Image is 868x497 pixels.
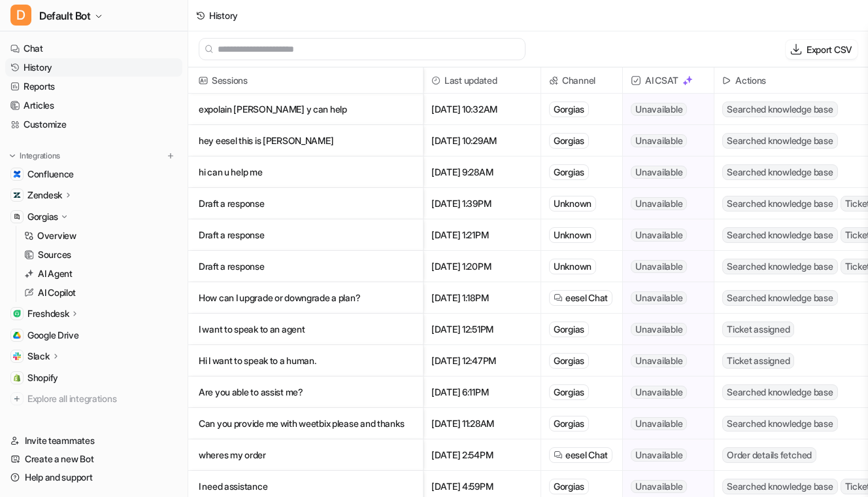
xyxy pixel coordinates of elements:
p: Integrations [20,151,60,161]
p: hey eesel this is [PERSON_NAME] [199,125,412,156]
div: Unknown [549,259,596,274]
span: Default Bot [39,7,91,25]
a: Create a new Bot [5,450,182,468]
span: Unavailable [631,134,687,147]
img: eeselChat [554,451,563,460]
a: Overview [19,227,182,245]
img: menu_add.svg [166,151,175,160]
span: [DATE] 11:28AM [429,408,535,439]
p: Draft a response [199,251,412,282]
span: Last updated [429,67,535,94]
span: Unavailable [631,417,687,430]
span: Order details fetched [722,447,816,463]
span: eesel Chat [565,291,608,304]
a: Help and support [5,468,182,487]
span: Unavailable [631,103,687,116]
span: Unavailable [631,354,687,367]
span: Searched knowledge base [722,290,837,306]
p: Sources [38,248,71,261]
p: I want to speak to an agent [199,314,412,345]
span: [DATE] 1:39PM [429,188,535,219]
span: Ticket assigned [722,353,794,369]
p: Can you provide me with weetbix please and thanks [199,408,412,439]
span: [DATE] 10:32AM [429,94,535,125]
p: Draft a response [199,188,412,219]
a: ConfluenceConfluence [5,165,182,183]
span: Searched knowledge base [722,196,837,212]
span: Sessions [193,67,418,94]
p: AI Agent [38,267,73,280]
a: ShopifyShopify [5,369,182,387]
span: Searched knowledge base [722,227,837,243]
span: Unavailable [631,480,687,493]
span: Shopify [27,371,58,384]
p: wheres my order [199,439,412,471]
span: AI CSAT [628,67,709,94]
a: AI Copilot [19,284,182,302]
p: expolain [PERSON_NAME] y can help [199,94,412,125]
span: Confluence [27,168,74,181]
a: Sources [19,246,182,264]
span: Explore all integrations [27,388,177,409]
div: Gorgias [549,353,589,369]
div: History [209,9,238,22]
a: History [5,58,182,77]
img: Confluence [13,170,21,178]
span: Unavailable [631,386,687,399]
img: Google Drive [13,331,21,339]
p: hi can u help me [199,156,412,188]
span: Unavailable [631,166,687,179]
span: Unavailable [631,323,687,336]
a: AI Agent [19,265,182,283]
span: eesel Chat [565,449,608,462]
a: eesel Chat [554,449,608,462]
span: Searched knowledge base [722,101,837,117]
button: Export CSV [786,40,858,59]
span: Searched knowledge base [722,259,837,274]
span: [DATE] 10:29AM [429,125,535,156]
p: Freshdesk [27,307,69,320]
span: Unavailable [631,260,687,273]
div: Unknown [549,227,596,243]
button: Integrations [5,149,64,162]
span: Searched knowledge base [722,384,837,400]
p: How can I upgrade or downgrade a plan? [199,282,412,314]
a: Customize [5,115,182,134]
a: Chat [5,39,182,58]
span: Unavailable [631,449,687,462]
img: Freshdesk [13,310,21,318]
a: Reports [5,77,182,96]
div: Gorgias [549,164,589,180]
div: Gorgias [549,479,589,494]
div: Gorgias [549,101,589,117]
span: Google Drive [27,329,79,342]
span: Ticket assigned [722,322,794,337]
div: Gorgias [549,133,589,149]
span: [DATE] 12:47PM [429,345,535,377]
p: Overview [37,229,76,242]
img: Zendesk [13,191,21,199]
a: Invite teammates [5,432,182,450]
span: Channel [546,67,617,94]
span: Searched knowledge base [722,479,837,494]
img: eeselChat [554,293,563,303]
img: expand menu [8,151,17,160]
img: Gorgias [13,213,21,221]
a: eesel Chat [554,291,608,304]
span: Searched knowledge base [722,133,837,149]
p: Gorgias [27,210,58,223]
h2: Actions [735,67,766,94]
p: AI Copilot [38,286,76,299]
span: [DATE] 1:21PM [429,219,535,251]
div: Gorgias [549,322,589,337]
p: Hi I want to speak to a human. [199,345,412,377]
span: Unavailable [631,229,687,242]
p: Are you able to assist me? [199,377,412,408]
span: Searched knowledge base [722,164,837,180]
a: Explore all integrations [5,390,182,408]
img: explore all integrations [10,392,24,405]
p: Zendesk [27,189,62,202]
p: Slack [27,350,50,363]
div: Gorgias [549,384,589,400]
